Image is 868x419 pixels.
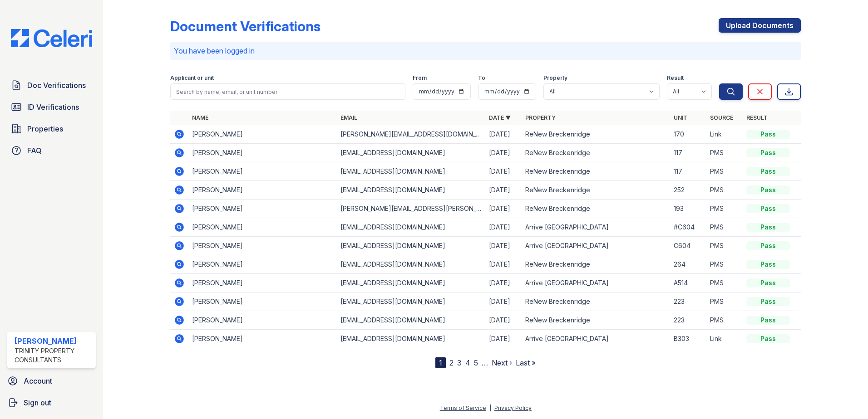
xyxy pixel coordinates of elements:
td: PMS [706,144,743,162]
td: [DATE] [485,330,522,348]
td: PMS [706,311,743,330]
td: [EMAIL_ADDRESS][DOMAIN_NAME] [337,218,485,237]
td: ReNew Breckenridge [522,181,670,200]
td: [EMAIL_ADDRESS][DOMAIN_NAME] [337,330,485,348]
td: [PERSON_NAME] [188,237,337,255]
td: [PERSON_NAME][EMAIL_ADDRESS][PERSON_NAME][DOMAIN_NAME] [337,200,485,218]
td: [EMAIL_ADDRESS][DOMAIN_NAME] [337,255,485,274]
td: [EMAIL_ADDRESS][DOMAIN_NAME] [337,311,485,330]
td: [DATE] [485,218,522,237]
td: [DATE] [485,144,522,162]
td: PMS [706,255,743,274]
a: 3 [457,358,462,367]
div: [PERSON_NAME] [15,336,92,346]
td: PMS [706,181,743,200]
a: Email [340,114,357,121]
td: [PERSON_NAME] [188,255,337,274]
td: PMS [706,200,743,218]
td: ReNew Breckenridge [522,255,670,274]
td: 264 [670,255,706,274]
span: FAQ [27,145,42,156]
td: Arrive [GEOGRAPHIC_DATA] [522,330,670,348]
td: 117 [670,144,706,162]
td: [PERSON_NAME] [188,144,337,162]
td: [DATE] [485,125,522,144]
td: [EMAIL_ADDRESS][DOMAIN_NAME] [337,162,485,181]
div: Pass [746,223,790,232]
a: Source [710,114,733,121]
td: ReNew Breckenridge [522,144,670,162]
td: [DATE] [485,200,522,218]
a: Name [192,114,208,121]
td: Arrive [GEOGRAPHIC_DATA] [522,274,670,292]
td: 170 [670,125,706,144]
div: Pass [746,260,790,269]
a: Doc Verifications [7,76,96,94]
td: [PERSON_NAME] [188,311,337,330]
td: 193 [670,200,706,218]
td: [DATE] [485,162,522,181]
span: Properties [27,123,63,134]
a: Last » [516,358,536,367]
td: [PERSON_NAME] [188,200,337,218]
td: [PERSON_NAME] [188,292,337,311]
div: Pass [746,185,790,195]
label: From [413,74,427,82]
td: ReNew Breckenridge [522,311,670,330]
div: Pass [746,316,790,325]
label: Applicant or unit [170,74,214,82]
a: Privacy Policy [494,404,532,411]
td: A514 [670,274,706,292]
td: [DATE] [485,255,522,274]
p: You have been logged in [174,45,797,56]
td: ReNew Breckenridge [522,292,670,311]
td: C604 [670,237,706,255]
td: [PERSON_NAME] [188,274,337,292]
td: [EMAIL_ADDRESS][DOMAIN_NAME] [337,274,485,292]
td: [EMAIL_ADDRESS][DOMAIN_NAME] [337,181,485,200]
td: ReNew Breckenridge [522,200,670,218]
td: B303 [670,330,706,348]
div: Pass [746,148,790,157]
a: Account [4,372,99,390]
label: Result [667,74,684,82]
td: ReNew Breckenridge [522,125,670,144]
td: [DATE] [485,292,522,311]
span: Account [24,375,52,386]
a: Property [525,114,556,121]
td: ReNew Breckenridge [522,162,670,181]
input: Search by name, email, or unit number [170,83,405,100]
a: Result [746,114,768,121]
img: CE_Logo_Blue-a8612792a0a2168367f1c8372b55b34899dd931a85d93a1a3d3e32e68fde9ad4.png [4,29,99,47]
td: [PERSON_NAME] [188,125,337,144]
td: PMS [706,218,743,237]
td: [DATE] [485,181,522,200]
td: PMS [706,162,743,181]
a: Sign out [4,394,99,412]
td: PMS [706,292,743,311]
a: Properties [7,120,96,138]
td: [DATE] [485,237,522,255]
div: Pass [746,278,790,287]
div: Pass [746,204,790,213]
td: [PERSON_NAME] [188,181,337,200]
td: [DATE] [485,311,522,330]
span: Doc Verifications [27,80,86,91]
a: ID Verifications [7,98,96,116]
td: [EMAIL_ADDRESS][DOMAIN_NAME] [337,144,485,162]
td: PMS [706,274,743,292]
label: To [478,74,485,82]
div: Document Verifications [170,18,321,34]
a: 2 [449,358,454,367]
a: FAQ [7,141,96,160]
span: ID Verifications [27,102,79,112]
td: #C604 [670,218,706,237]
a: Next › [492,358,512,367]
div: Trinity Property Consultants [15,346,92,365]
div: Pass [746,297,790,306]
a: Unit [674,114,687,121]
a: Terms of Service [440,404,486,411]
td: [EMAIL_ADDRESS][DOMAIN_NAME] [337,237,485,255]
td: 117 [670,162,706,181]
td: [PERSON_NAME][EMAIL_ADDRESS][DOMAIN_NAME] [337,125,485,144]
